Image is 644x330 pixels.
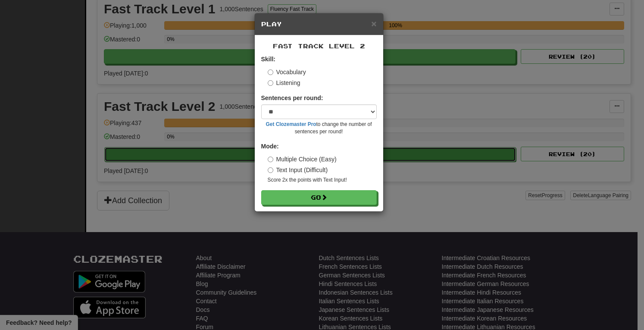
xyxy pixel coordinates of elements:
[268,68,306,76] label: Vocabulary
[268,166,328,174] label: Text Input (Difficult)
[268,80,273,86] input: Listening
[268,157,273,162] input: Multiple Choice (Easy)
[261,56,275,63] strong: Skill:
[371,19,376,28] button: Close
[268,155,337,163] label: Multiple Choice (Easy)
[266,121,316,127] a: Get Clozemaster Pro
[268,167,273,173] input: Text Input (Difficult)
[268,79,300,87] label: Listening
[268,176,377,184] small: Score 2x the points with Text Input !
[261,121,377,135] small: to change the number of sentences per round!
[261,143,279,150] strong: Mode:
[261,94,323,102] label: Sentences per round:
[268,69,273,75] input: Vocabulary
[261,20,377,28] h5: Play
[273,42,365,50] span: Fast Track Level 2
[261,190,377,205] button: Go
[371,19,376,28] span: ×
